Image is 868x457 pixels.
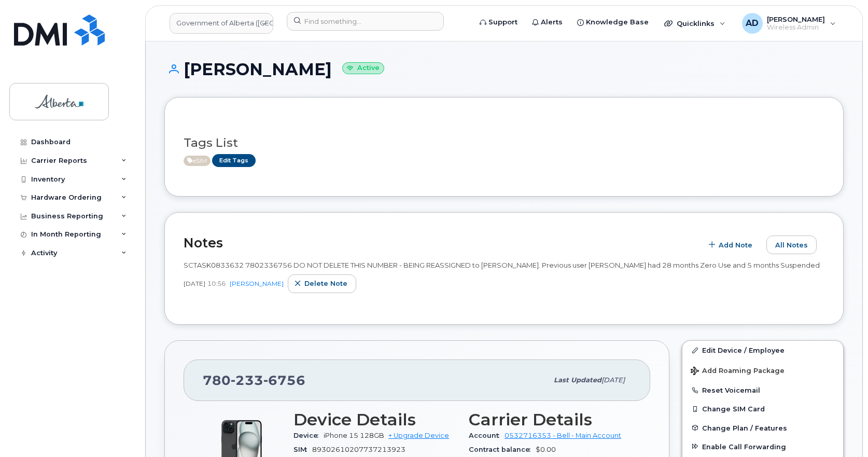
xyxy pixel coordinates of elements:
[212,154,256,167] a: Edit Tags
[288,274,356,293] button: Delete note
[682,381,843,399] button: Reset Voicemail
[293,446,312,453] span: SIM
[184,279,205,288] span: [DATE]
[469,410,632,429] h3: Carrier Details
[304,279,347,288] span: Delete note
[231,372,263,388] span: 233
[184,156,211,166] span: Active
[702,424,787,432] span: Change Plan / Features
[775,240,808,250] span: All Notes
[554,376,601,384] span: Last updated
[324,432,384,439] span: iPhone 15 128GB
[601,376,625,384] span: [DATE]
[691,367,785,377] span: Add Roaming Package
[184,136,824,149] h3: Tags List
[719,240,752,250] span: Add Note
[293,410,456,429] h3: Device Details
[388,432,449,439] a: + Upgrade Device
[184,261,820,269] span: SCTASK0833632 7802336756 DO NOT DELETE THIS NUMBER - BEING REASSIGNED to [PERSON_NAME]. Previous ...
[702,236,761,254] button: Add Note
[203,372,305,388] span: 780
[682,419,843,437] button: Change Plan / Features
[293,432,324,439] span: Device
[766,236,817,254] button: All Notes
[263,372,305,388] span: 6756
[342,62,384,74] small: Active
[469,432,505,439] span: Account
[682,437,843,456] button: Enable Call Forwarding
[702,442,786,450] span: Enable Call Forwarding
[682,359,843,381] button: Add Roaming Package
[207,279,226,288] span: 10:56
[469,446,536,453] span: Contract balance
[184,235,697,251] h2: Notes
[505,432,621,439] a: 0532716353 - Bell - Main Account
[682,399,843,418] button: Change SIM Card
[230,280,284,287] a: [PERSON_NAME]
[682,341,843,359] a: Edit Device / Employee
[164,60,844,78] h1: [PERSON_NAME]
[536,446,556,453] span: $0.00
[312,446,405,453] span: 89302610207737213923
